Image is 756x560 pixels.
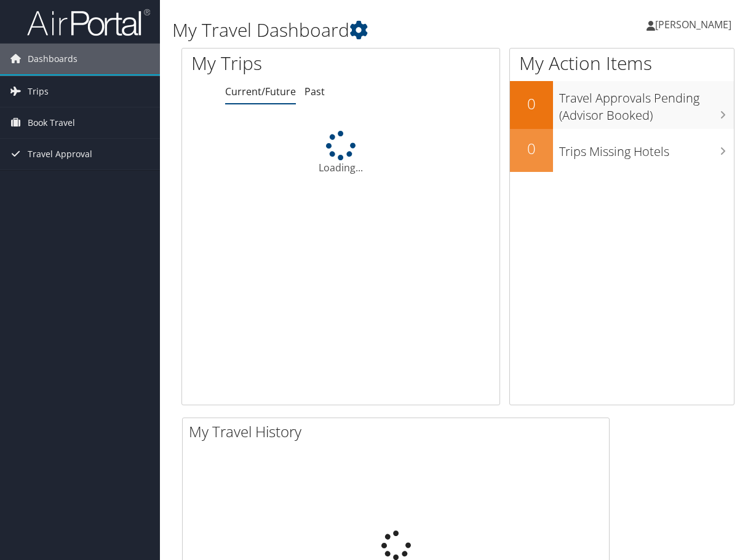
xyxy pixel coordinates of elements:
h1: My Trips [191,50,358,76]
h2: 0 [510,93,553,114]
a: 0Travel Approvals Pending (Advisor Booked) [510,81,734,128]
h1: My Travel Dashboard [172,17,553,43]
a: [PERSON_NAME] [647,6,744,43]
a: 0Trips Missing Hotels [510,129,734,172]
span: Dashboards [28,44,78,74]
span: [PERSON_NAME] [655,18,731,31]
h3: Trips Missing Hotels [559,137,734,160]
h2: 0 [510,138,553,159]
span: Trips [28,76,49,107]
h1: My Action Items [510,50,734,76]
span: Book Travel [28,107,75,138]
h3: Travel Approvals Pending (Advisor Booked) [559,84,734,124]
a: Current/Future [225,85,296,98]
h2: My Travel History [189,421,609,442]
div: Loading... [182,131,499,175]
img: airportal-logo.png [27,8,150,37]
span: Travel Approval [28,139,92,169]
a: Past [304,85,325,98]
